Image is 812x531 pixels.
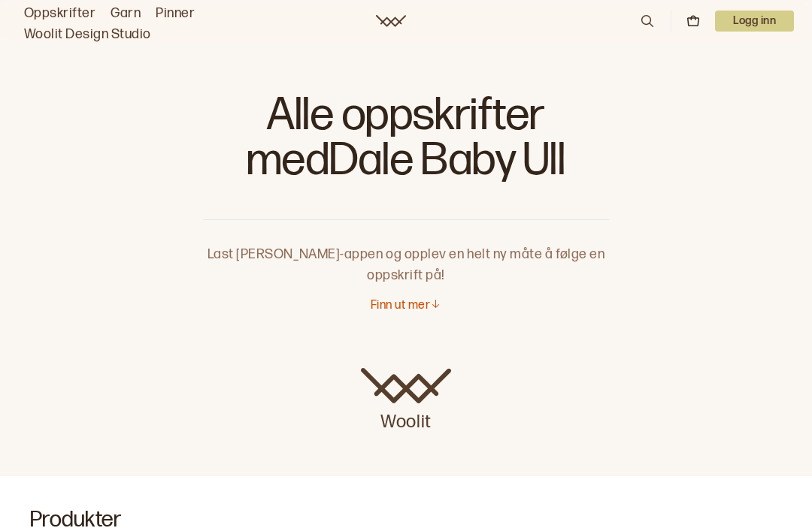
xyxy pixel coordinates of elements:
[203,90,609,195] h1: Alle oppskrifter med Dale Baby Ull
[24,24,151,45] a: Woolit Design Studio
[715,11,794,32] button: User dropdown
[156,3,195,24] a: Pinner
[376,15,406,27] a: Woolit
[111,3,141,24] a: Garn
[371,298,441,314] button: Finn ut mer
[361,368,451,434] a: Woolit
[715,11,794,32] p: Logg inn
[203,220,609,286] p: Last [PERSON_NAME]-appen og opplev en helt ny måte å følge en oppskrift på!
[361,404,451,434] p: Woolit
[24,3,95,24] a: Oppskrifter
[371,298,430,314] p: Finn ut mer
[361,368,451,404] img: Woolit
